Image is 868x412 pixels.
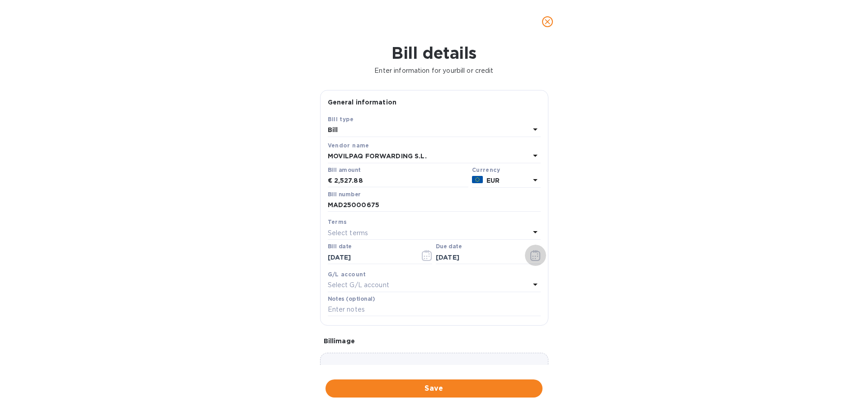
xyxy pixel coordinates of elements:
input: Enter bill number [328,199,541,212]
b: Bill type [328,116,354,123]
label: Notes (optional) [328,296,375,302]
p: Enter information for your bill or credit [7,66,861,76]
span: Save [333,383,535,394]
b: G/L account [328,271,366,278]
label: Bill amount [328,167,360,173]
b: Currency [472,166,500,173]
label: Bill number [328,192,360,197]
b: MOVILPAQ FORWARDING S.L. [328,152,427,160]
input: Enter notes [328,303,541,317]
b: Vendor name [328,142,369,149]
label: Due date [436,244,462,250]
input: Select date [328,251,413,264]
button: Save [325,379,542,398]
input: € Enter bill amount [334,174,468,188]
input: Due date [436,251,521,264]
label: Bill date [328,244,352,250]
b: General information [328,99,397,106]
h1: Bill details [7,43,861,62]
p: Bill image [324,336,545,346]
p: Select terms [328,228,368,238]
p: Select G/L account [328,280,389,290]
b: EUR [486,177,500,184]
b: Terms [328,218,347,225]
div: € [328,174,334,188]
b: Bill [328,126,338,133]
button: close [537,11,558,33]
